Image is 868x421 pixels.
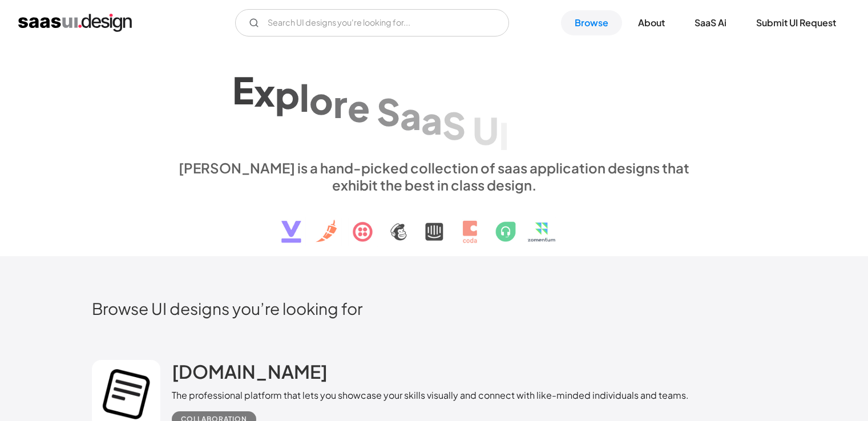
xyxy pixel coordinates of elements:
[235,9,509,37] form: Email Form
[235,9,509,37] input: Search UI designs you're looking for...
[442,103,466,147] div: S
[232,68,254,112] div: E
[333,82,348,126] div: r
[473,108,499,152] div: U
[18,14,132,32] a: home
[172,159,697,193] div: [PERSON_NAME] is a hand-picked collection of saas application designs that exhibit the best in cl...
[92,298,777,318] h2: Browse UI designs you’re looking for
[348,86,370,129] div: e
[261,193,607,253] img: text, icon, saas logo
[742,10,850,35] a: Submit UI Request
[377,90,400,133] div: S
[172,360,328,383] h2: [DOMAIN_NAME]
[499,114,509,157] div: I
[300,75,309,119] div: l
[561,10,622,35] a: Browse
[309,79,333,123] div: o
[254,70,275,114] div: x
[172,388,689,402] div: The professional platform that lets you showcase your skills visually and connect with like-minde...
[172,60,697,148] h1: Explore SaaS UI design patterns & interactions.
[624,10,679,35] a: About
[275,72,300,116] div: p
[172,360,328,388] a: [DOMAIN_NAME]
[400,94,421,138] div: a
[421,98,442,142] div: a
[681,10,740,35] a: SaaS Ai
